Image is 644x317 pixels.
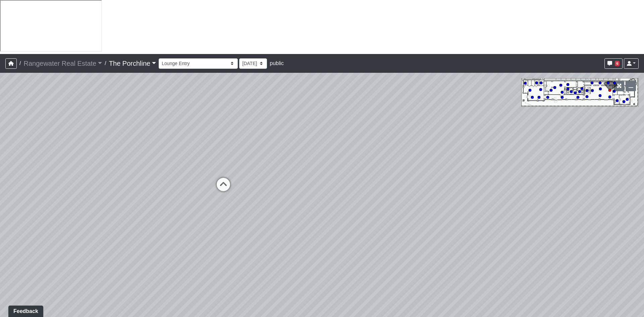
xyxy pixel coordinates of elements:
span: / [17,57,23,70]
span: 6 [615,61,620,66]
span: public [270,60,284,66]
a: The Porchline [109,57,156,70]
span: / [102,57,109,70]
button: 6 [604,58,623,69]
iframe: Ybug feedback widget [5,304,45,317]
a: Rangewater Real Estate [23,57,102,70]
